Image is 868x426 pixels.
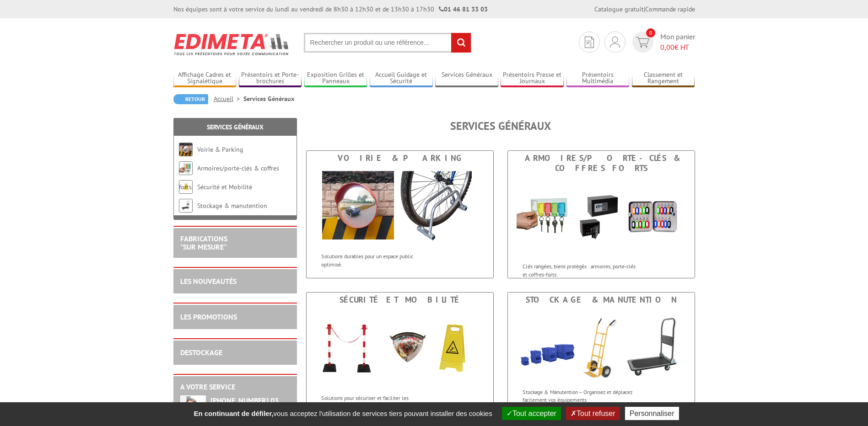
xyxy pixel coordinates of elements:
[370,71,433,86] a: Accueil Guidage et Sécurité
[315,307,485,389] img: Sécurité et Mobilité
[508,307,695,383] img: Stockage & manutention
[214,95,243,103] a: Accueil
[173,27,290,61] img: Edimeta
[306,120,695,132] h1: Services Généraux
[523,262,636,278] p: Clés rangées, biens protégés : armoires, porte-clés et coffres-forts.
[517,176,686,258] img: Armoires/porte-clés & coffres forts
[210,396,279,405] strong: [PHONE_NUMBER] 03
[173,5,488,14] div: Nos équipes sont à votre service du lundi au vendredi de 8h30 à 12h30 et de 13h30 à 17h30
[197,202,267,210] a: Stockage & manutention
[180,312,237,321] a: LES PROMOTIONS
[321,394,435,410] p: Solutions pour sécuriser et faciliter les déplacements dans les espaces publics/privés.
[610,37,620,48] img: devis rapide
[243,94,294,103] li: Services Généraux
[179,143,193,156] img: Voirie & Parking
[197,145,243,154] a: Voirie & Parking
[306,150,494,278] a: Voirie & Parking Voirie & Parking Solutions durables pour un espace public optimisé.
[315,165,485,248] img: Voirie & Parking
[566,407,620,420] button: Tout refuser
[180,348,222,357] a: DESTOCKAGE
[180,383,290,391] h2: A votre service
[189,410,496,417] span: vous acceptez l'utilisation de services tiers pouvant installer des cookies
[510,295,692,305] div: Stockage & manutention
[207,123,264,131] a: Services Généraux
[594,5,644,13] a: Catalogue gratuit
[501,71,564,86] a: Présentoirs Presse et Journaux
[179,164,279,191] a: Armoires/porte-clés & coffres forts
[523,388,636,404] p: Stockage & Manutention – Organisez et déplacez facilement vos équipements
[173,71,237,86] a: Affichage Cadres et Signalétique
[194,410,273,417] strong: En continuant de défiler,
[660,43,674,52] span: 0,00
[660,42,695,53] span: € HT
[321,252,435,268] p: Solutions durables pour un espace public optimisé.
[309,295,491,305] div: Sécurité et Mobilité
[566,71,630,86] a: Présentoirs Multimédia
[645,5,695,13] a: Commande rapide
[632,71,695,86] a: Classement et Rangement
[451,33,471,53] input: rechercher
[502,407,561,420] button: Tout accepter
[594,5,695,14] div: |
[180,277,237,286] a: LES NOUVEAUTÉS
[179,199,193,213] img: Stockage & manutention
[304,33,471,53] input: Rechercher un produit ou une référence...
[197,183,252,191] a: Sécurité et Mobilité
[173,94,208,104] a: Retour
[439,5,488,13] strong: 01 46 81 33 03
[309,153,491,163] div: Voirie & Parking
[625,407,679,420] button: Personnaliser (fenêtre modale)
[507,150,695,278] a: Armoires/porte-clés & coffres forts Armoires/porte-clés & coffres forts Clés rangées, biens proté...
[435,71,498,86] a: Services Généraux
[660,32,695,53] span: Mon panier
[585,37,594,48] img: devis rapide
[180,234,227,251] a: FABRICATIONS"Sur Mesure"
[179,161,193,175] img: Armoires/porte-clés & coffres forts
[510,153,692,173] div: Armoires/porte-clés & coffres forts
[646,28,655,37] span: 0
[507,292,695,420] a: Stockage & manutention Stockage & manutention Stockage & Manutention – Organisez et déplacez faci...
[636,37,649,48] img: devis rapide
[630,32,695,53] a: devis rapide 0 Mon panier 0,00€ HT
[239,71,302,86] a: Présentoirs et Porte-brochures
[304,71,367,86] a: Exposition Grilles et Panneaux
[306,292,494,420] a: Sécurité et Mobilité Sécurité et Mobilité Solutions pour sécuriser et faciliter les déplacements ...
